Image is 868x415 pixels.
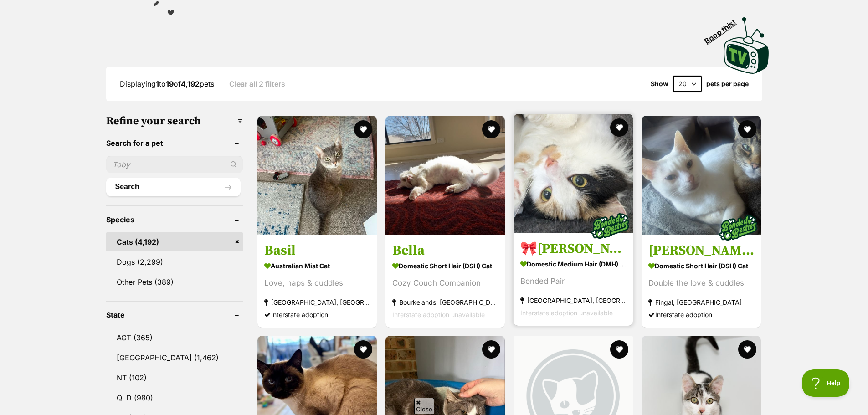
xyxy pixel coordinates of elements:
button: favourite [739,340,757,359]
button: favourite [739,120,757,138]
img: 🎀Brigita 6395 🎀 - Domestic Medium Hair (DMH) Cat [514,114,633,233]
div: Love, naps & cuddles [264,277,370,289]
header: Species [106,215,243,224]
strong: 4,192 [181,79,200,88]
button: favourite [354,340,372,359]
button: favourite [354,120,372,138]
h3: [PERSON_NAME] & [PERSON_NAME] [648,241,754,259]
strong: 1 [156,79,159,88]
strong: Domestic Medium Hair (DMH) Cat [520,257,626,270]
a: NT (102) [106,368,243,387]
img: Finn & Rudy - Domestic Short Hair (DSH) Cat [642,116,761,235]
div: Double the love & cuddles [648,277,754,289]
span: Interstate adoption unavailable [520,308,613,316]
img: PetRescue TV logo [724,17,769,74]
strong: Bourkelands, [GEOGRAPHIC_DATA] [392,296,498,308]
div: Cozy Couch Companion [392,277,498,289]
a: Dogs (2,299) [106,252,243,272]
span: Close [414,398,434,414]
button: favourite [610,340,628,359]
button: favourite [482,120,500,138]
strong: [GEOGRAPHIC_DATA], [GEOGRAPHIC_DATA] [264,296,370,308]
a: Boop this! [724,9,769,76]
div: Interstate adoption [264,308,370,320]
img: Basil - Australian Mist Cat [257,116,377,235]
strong: Australian Mist Cat [264,259,370,272]
span: Boop this! [703,12,745,45]
a: Basil Australian Mist Cat Love, naps & cuddles [GEOGRAPHIC_DATA], [GEOGRAPHIC_DATA] Interstate ad... [257,235,377,327]
div: Bonded Pair [520,275,626,287]
a: Clear all 2 filters [229,80,285,88]
span: Interstate adoption unavailable [392,310,485,318]
button: favourite [482,340,500,359]
h3: Refine your search [106,115,243,128]
h3: 🎀[PERSON_NAME] 6395 🎀 [520,240,626,257]
iframe: Help Scout Beacon - Open [802,369,850,397]
header: State [106,311,243,319]
strong: Domestic Short Hair (DSH) Cat [392,259,498,272]
strong: Fingal, [GEOGRAPHIC_DATA] [648,296,754,308]
strong: Domestic Short Hair (DSH) Cat [648,259,754,272]
img: Bella - Domestic Short Hair (DSH) Cat [385,116,505,235]
header: Search for a pet [106,139,243,147]
strong: 19 [166,79,174,88]
a: 🎀[PERSON_NAME] 6395 🎀 Domestic Medium Hair (DMH) Cat Bonded Pair [GEOGRAPHIC_DATA], [GEOGRAPHIC_D... [514,233,633,325]
a: Cats (4,192) [106,232,243,251]
strong: [GEOGRAPHIC_DATA], [GEOGRAPHIC_DATA] [520,294,626,306]
a: Bella Domestic Short Hair (DSH) Cat Cozy Couch Companion Bourkelands, [GEOGRAPHIC_DATA] Interstat... [385,235,505,327]
div: Interstate adoption [648,308,754,320]
a: [GEOGRAPHIC_DATA] (1,462) [106,348,243,367]
a: ACT (365) [106,328,243,347]
h3: Bella [392,241,498,259]
a: QLD (980) [106,388,243,407]
h3: Basil [264,241,370,259]
a: [PERSON_NAME] & [PERSON_NAME] Domestic Short Hair (DSH) Cat Double the love & cuddles Fingal, [GE... [642,235,761,327]
img: bonded besties [587,203,633,248]
span: Displaying to of pets [120,79,214,88]
img: bonded besties [716,205,761,250]
button: Search [106,178,241,196]
label: pets per page [706,80,749,87]
button: favourite [610,118,628,137]
span: Show [651,80,668,87]
input: Toby [106,156,243,173]
a: Other Pets (389) [106,272,243,292]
